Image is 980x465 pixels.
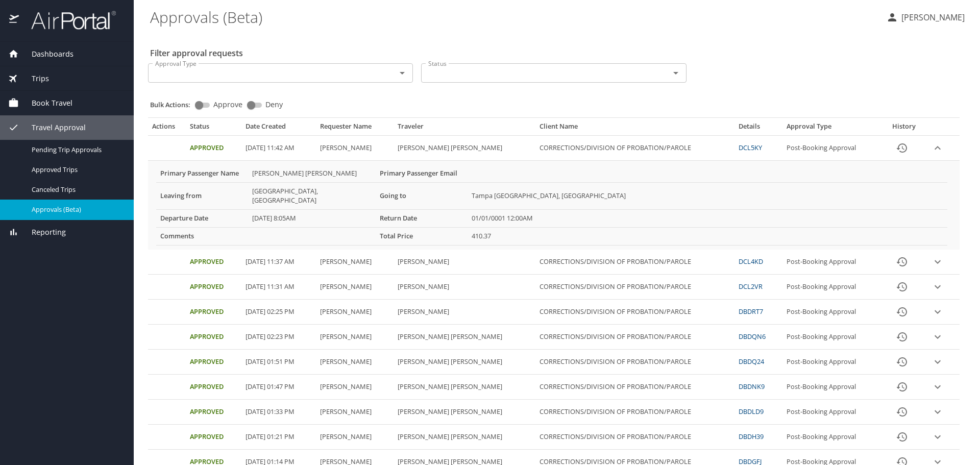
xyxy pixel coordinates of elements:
[265,101,283,108] span: Deny
[150,100,199,109] p: Bulk Actions:
[241,400,316,425] td: [DATE] 01:33 PM
[739,143,762,152] a: DCL5KY
[241,122,316,135] th: Date Created
[395,66,409,80] button: Open
[394,425,535,450] td: [PERSON_NAME] [PERSON_NAME]
[930,304,945,320] button: expand row
[782,375,881,400] td: Post-Booking Approval
[881,122,926,135] th: History
[394,300,535,325] td: [PERSON_NAME]
[739,407,764,416] a: DBDLD9
[241,375,316,400] td: [DATE] 01:47 PM
[739,357,764,366] a: DBDQ24
[316,136,394,161] td: [PERSON_NAME]
[930,404,945,420] button: expand row
[739,332,766,341] a: DBDQN6
[316,375,394,400] td: [PERSON_NAME]
[32,185,121,194] span: Canceled Trips
[316,275,394,300] td: [PERSON_NAME]
[739,257,763,266] a: DCL4KD
[535,400,734,425] td: CORRECTIONS/DIVISION OF PROBATION/PAROLE
[186,136,241,161] td: Approved
[468,227,947,245] td: 410.37
[930,329,945,345] button: expand row
[535,300,734,325] td: CORRECTIONS/DIVISION OF PROBATION/PAROLE
[535,350,734,375] td: CORRECTIONS/DIVISION OF PROBATION/PAROLE
[535,136,734,161] td: CORRECTIONS/DIVISION OF PROBATION/PAROLE
[898,11,965,23] p: [PERSON_NAME]
[19,97,72,109] span: Book Travel
[535,122,734,135] th: Client Name
[186,122,241,135] th: Status
[316,325,394,350] td: [PERSON_NAME]
[32,205,121,214] span: Approvals (Beta)
[535,425,734,450] td: CORRECTIONS/DIVISION OF PROBATION/PAROLE
[156,165,947,246] table: More info for approvals
[930,279,945,295] button: expand row
[316,400,394,425] td: [PERSON_NAME]
[248,165,376,182] td: [PERSON_NAME] [PERSON_NAME]
[186,325,241,350] td: Approved
[890,300,914,324] button: History
[930,140,945,156] button: expand row
[890,325,914,349] button: History
[376,227,468,245] th: Total Price
[930,379,945,395] button: expand row
[9,10,20,30] img: icon-airportal.png
[19,73,49,84] span: Trips
[316,425,394,450] td: [PERSON_NAME]
[882,8,969,27] button: [PERSON_NAME]
[156,165,248,182] th: Primary Passenger Name
[376,165,468,182] th: Primary Passenger Email
[241,275,316,300] td: [DATE] 11:31 AM
[782,350,881,375] td: Post-Booking Approval
[890,350,914,374] button: History
[150,45,243,61] h2: Filter approval requests
[890,375,914,399] button: History
[186,275,241,300] td: Approved
[213,101,242,108] span: Approve
[930,254,945,270] button: expand row
[394,350,535,375] td: [PERSON_NAME] [PERSON_NAME]
[782,250,881,275] td: Post-Booking Approval
[316,350,394,375] td: [PERSON_NAME]
[890,275,914,299] button: History
[241,350,316,375] td: [DATE] 01:51 PM
[890,136,914,160] button: History
[20,10,116,30] img: airportal-logo.png
[394,275,535,300] td: [PERSON_NAME]
[734,122,782,135] th: Details
[32,165,121,175] span: Approved Trips
[186,300,241,325] td: Approved
[468,209,947,227] td: 01/01/0001 12:00AM
[186,350,241,375] td: Approved
[241,425,316,450] td: [DATE] 01:21 PM
[739,432,764,441] a: DBDH39
[930,429,945,445] button: expand row
[739,307,763,316] a: DBDRT7
[241,300,316,325] td: [DATE] 02:25 PM
[890,425,914,449] button: History
[394,250,535,275] td: [PERSON_NAME]
[241,136,316,161] td: [DATE] 11:42 AM
[248,182,376,209] td: [GEOGRAPHIC_DATA], [GEOGRAPHIC_DATA]
[782,136,881,161] td: Post-Booking Approval
[316,122,394,135] th: Requester Name
[739,282,763,291] a: DCL2VR
[394,136,535,161] td: [PERSON_NAME] [PERSON_NAME]
[782,300,881,325] td: Post-Booking Approval
[316,250,394,275] td: [PERSON_NAME]
[669,66,683,80] button: Open
[930,354,945,370] button: expand row
[890,250,914,274] button: History
[156,227,248,245] th: Comments
[782,425,881,450] td: Post-Booking Approval
[32,145,121,155] span: Pending Trip Approvals
[782,122,881,135] th: Approval Type
[241,325,316,350] td: [DATE] 02:23 PM
[394,122,535,135] th: Traveler
[19,122,86,133] span: Travel Approval
[148,122,186,135] th: Actions
[739,382,765,391] a: DBDNK9
[186,375,241,400] td: Approved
